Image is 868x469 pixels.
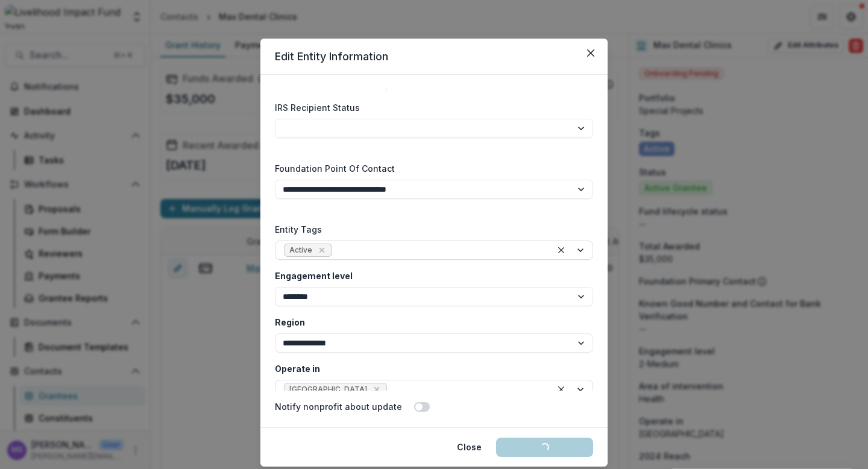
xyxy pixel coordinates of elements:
[275,316,586,329] label: Region
[260,39,608,75] header: Edit Entity Information
[275,162,586,175] label: Foundation Point Of Contact
[316,244,328,256] div: Remove Active
[371,383,383,395] div: Remove Uganda
[289,246,312,254] span: Active
[275,223,586,236] label: Entity Tags
[450,438,489,457] button: Close
[554,243,568,257] div: Clear selected options
[275,362,586,375] label: Operate in
[554,382,568,397] div: Clear selected options
[581,43,600,63] button: Close
[275,400,402,413] label: Notify nonprofit about update
[275,269,586,282] label: Engagement level
[289,385,367,394] span: [GEOGRAPHIC_DATA]
[275,101,586,114] label: IRS Recipient Status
